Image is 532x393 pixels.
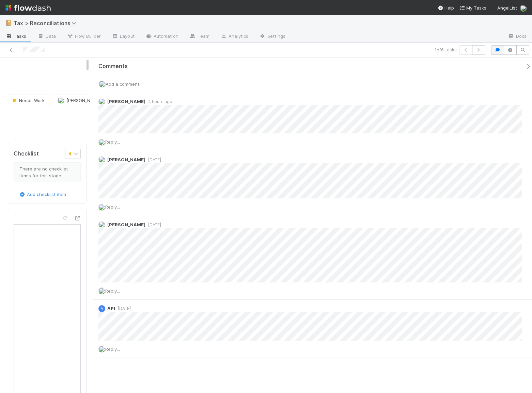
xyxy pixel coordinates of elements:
[98,288,105,294] img: avatar_85833754-9fc2-4f19-a44b-7938606ee299.png
[106,31,140,42] a: Layout
[105,204,120,210] span: Reply...
[14,162,81,182] div: There are no checklist items for this stage.
[101,307,103,310] span: A
[98,221,105,228] img: avatar_cfa6ccaa-c7d9-46b3-b608-2ec56ecf97ad.png
[67,33,101,39] span: Flow Builder
[107,222,145,227] span: [PERSON_NAME]
[115,306,131,311] span: [DATE]
[438,4,454,11] div: Help
[98,346,105,353] img: avatar_85833754-9fc2-4f19-a44b-7938606ee299.png
[98,204,105,211] img: avatar_85833754-9fc2-4f19-a44b-7938606ee299.png
[52,95,105,106] button: [PERSON_NAME]
[184,31,215,42] a: Team
[145,222,161,227] span: [DATE]
[107,157,145,162] span: [PERSON_NAME]
[32,31,61,42] a: Data
[98,139,105,146] img: avatar_85833754-9fc2-4f19-a44b-7938606ee299.png
[106,81,142,87] span: Add a comment...
[502,31,532,42] a: Docs
[107,99,145,104] span: [PERSON_NAME]
[99,81,106,87] img: avatar_85833754-9fc2-4f19-a44b-7938606ee299.png
[105,346,120,352] span: Reply...
[5,2,51,14] img: logo-inverted-e16ddd16eac7371096b0.svg
[98,63,128,70] span: Comments
[67,151,100,157] span: Needs Work
[66,98,101,103] span: [PERSON_NAME]
[105,288,120,294] span: Reply...
[5,33,27,39] span: Tasks
[215,31,254,42] a: Analytics
[140,31,184,42] a: Automation
[145,157,161,162] span: [DATE]
[105,139,120,145] span: Reply...
[5,20,12,26] span: 📔
[107,306,115,311] span: API
[98,98,105,105] img: avatar_cfa6ccaa-c7d9-46b3-b608-2ec56ecf97ad.png
[14,150,39,157] h5: Checklist
[459,5,486,11] span: My Tasks
[61,31,106,42] a: Flow Builder
[19,192,66,197] a: Add checklist item
[459,4,486,11] a: My Tasks
[14,20,80,27] span: Tax > Reconciliations
[497,5,517,11] span: AngelList
[520,5,527,12] img: avatar_85833754-9fc2-4f19-a44b-7938606ee299.png
[145,99,172,104] span: 4 hours ago
[98,156,105,163] img: avatar_cfa6ccaa-c7d9-46b3-b608-2ec56ecf97ad.png
[58,97,64,104] img: avatar_cfa6ccaa-c7d9-46b3-b608-2ec56ecf97ad.png
[98,305,105,312] div: API
[435,46,457,53] span: 1 of 6 tasks
[254,31,291,42] a: Settings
